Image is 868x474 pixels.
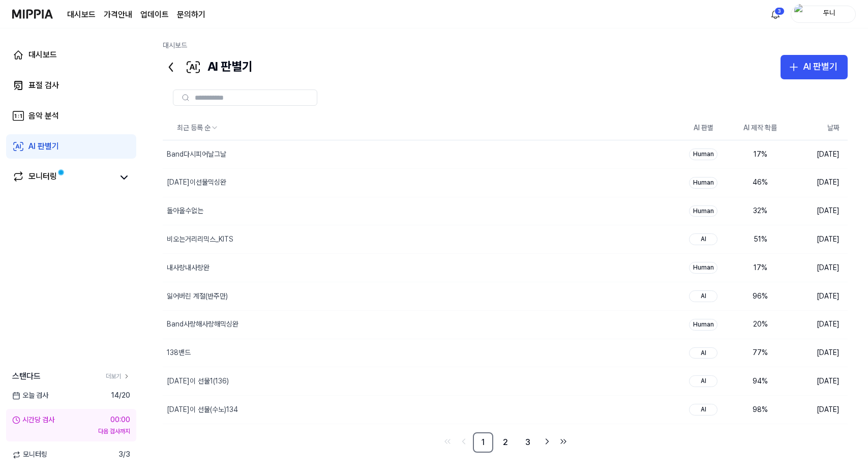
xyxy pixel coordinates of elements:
td: [DATE] [789,339,848,367]
div: 모니터링 [28,170,57,185]
div: Human [689,205,717,217]
a: 2 [495,432,516,453]
div: 두니 [810,8,849,19]
div: [DATE]이 선물1(136) [167,376,229,387]
div: AI [689,375,717,387]
div: 17 % [740,263,781,273]
div: 시간당 검사 [12,415,54,425]
div: 대시보드 [28,49,57,61]
div: Band다시피어날그날 [167,150,226,160]
div: Human [689,319,717,331]
a: Go to previous page [457,434,471,449]
td: [DATE] [789,396,848,424]
div: Human [689,262,717,274]
div: AI 판별기 [163,55,253,79]
button: AI 판별기 [781,55,848,79]
td: [DATE] [789,310,848,339]
span: 14 / 20 [111,391,130,401]
span: 모니터링 [12,450,47,460]
button: 가격안내 [104,9,132,21]
div: 음악 분석 [28,110,59,122]
div: 내사랑내사랑완 [167,263,209,273]
td: [DATE] [789,254,848,282]
a: 더보기 [106,372,130,381]
img: profile [794,4,806,24]
div: Human [689,177,717,189]
button: profile두니 [791,6,856,23]
div: Human [689,149,717,160]
img: 알림 [769,8,782,20]
a: Go to next page [540,434,554,449]
span: 3 / 3 [118,450,130,460]
div: 94 % [740,376,781,387]
th: 날짜 [789,116,848,140]
div: 비오는거리리믹스_KITS [167,234,233,245]
div: 46 % [740,177,781,188]
td: [DATE] [789,367,848,396]
a: 1 [473,432,493,453]
div: 32 % [740,206,781,216]
a: 모니터링 [12,170,114,185]
a: 문의하기 [177,9,205,21]
td: [DATE] [789,140,848,169]
a: 대시보드 [6,43,136,67]
td: [DATE] [789,282,848,311]
div: 00:00 [110,415,130,425]
div: 77 % [740,348,781,358]
div: 3 [774,7,785,15]
a: 음악 분석 [6,104,136,128]
a: Go to last page [556,434,571,449]
div: AI [689,404,717,416]
button: 알림3 [767,6,784,22]
div: AI 판별기 [803,60,837,74]
div: 138밴드 [167,348,191,358]
td: [DATE] [789,197,848,225]
td: [DATE] [789,225,848,254]
div: Band사랑해사랑해믹싱완 [167,319,238,330]
a: 3 [518,432,538,453]
td: [DATE] [789,168,848,197]
div: 96 % [740,291,781,302]
div: 돌아올수없는 [167,206,203,216]
a: 대시보드 [163,41,187,49]
div: 51 % [740,234,781,245]
div: 20 % [740,319,781,330]
th: AI 제작 확률 [732,116,789,140]
div: 다음 검사까지 [12,427,130,436]
div: AI [689,233,717,245]
div: AI 판별기 [28,140,59,153]
div: 98 % [740,405,781,415]
span: 오늘 검사 [12,391,48,401]
div: AI [689,347,717,359]
div: 표절 검사 [28,79,59,92]
div: AI [689,290,717,302]
a: 업데이트 [140,9,169,21]
span: 스탠다드 [12,370,41,382]
a: 대시보드 [67,9,96,21]
a: AI 판별기 [6,134,136,159]
div: [DATE]이선물믹싱완 [167,177,226,188]
a: Go to first page [440,434,455,449]
div: 잃어버린 계절(반주만) [167,291,228,302]
th: AI 판별 [675,116,732,140]
div: [DATE]이 선물(수노)134 [167,405,238,415]
div: 17 % [740,150,781,160]
a: 표절 검사 [6,73,136,98]
nav: pagination [163,432,848,453]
